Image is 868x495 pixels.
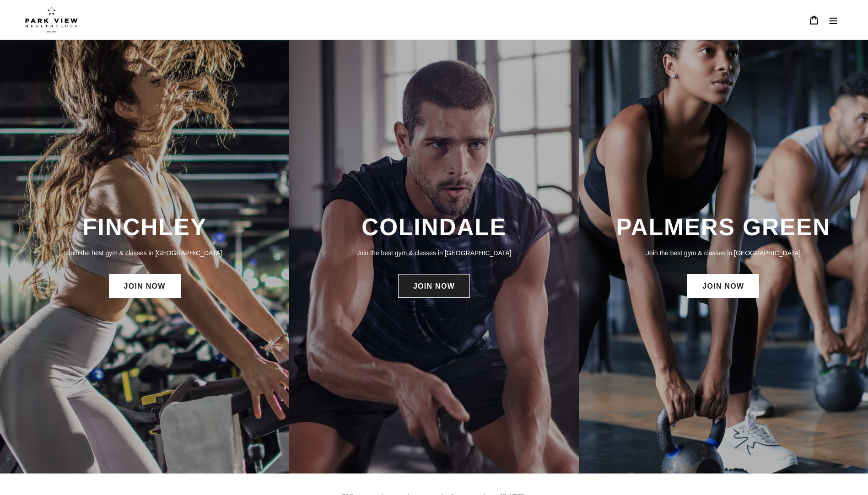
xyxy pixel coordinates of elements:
p: Join the best gym & classes in [GEOGRAPHIC_DATA] [9,248,280,258]
h3: FINCHLEY [9,213,280,241]
h3: PALMERS GREEN [588,213,859,241]
p: Join the best gym & classes in [GEOGRAPHIC_DATA] [298,248,569,258]
button: Menu [824,10,843,30]
img: Park view health clubs is a gym near you. [25,7,78,32]
p: Join the best gym & classes in [GEOGRAPHIC_DATA] [588,248,859,258]
a: JOIN NOW: Palmers Green Membership [687,274,759,298]
h3: COLINDALE [298,213,569,241]
a: JOIN NOW: Colindale Membership [398,274,470,298]
a: JOIN NOW: Finchley Membership [109,274,181,298]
